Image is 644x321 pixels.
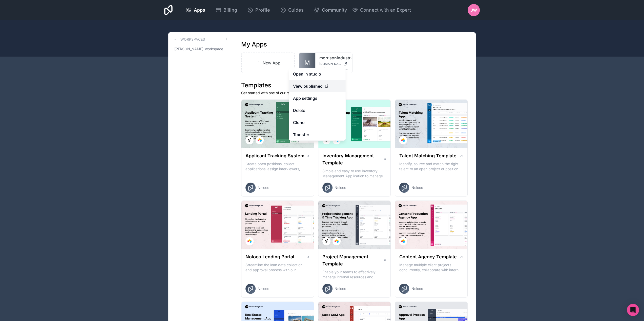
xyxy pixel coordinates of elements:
div: Open Intercom Messenger [627,304,639,316]
p: Manage multiple client projects concurrently, collaborate with internal and external stakeholders... [399,262,463,273]
a: morrisonindustries [319,55,348,61]
img: Airtable Logo [258,138,262,142]
h1: Talent Matching Template [399,152,456,159]
h1: My Apps [241,40,267,48]
span: Noloco [411,185,423,190]
a: New App [241,53,295,73]
span: JW [471,7,477,13]
h1: Content Agency Template [399,253,456,260]
a: App settings [289,92,346,104]
span: M [304,59,310,67]
span: Apps [194,7,205,14]
span: [PERSON_NAME][EMAIL_ADDRESS][PERSON_NAME][DOMAIN_NAME] [323,67,348,71]
a: Clone [289,116,346,129]
button: Delete [289,104,346,116]
img: Airtable Logo [401,239,405,243]
span: Noloco [411,286,423,291]
h1: Applicant Tracking System [245,152,304,159]
img: Airtable Logo [335,239,339,243]
p: Enable your teams to effectively manage internal resources and execute client projects on time. [322,269,387,280]
p: Get started with one of our ready-made templates [241,90,468,95]
p: Identify, source and match the right talent to an open project or position with our Talent Matchi... [399,161,463,171]
h1: Noloco Lending Portal [245,253,294,260]
a: Apps [182,5,209,16]
p: Streamline the loan data collection and approval process with our Lending Portal template. [245,262,310,273]
a: Open in studio [289,68,346,80]
h1: Inventory Management Template [322,152,383,166]
a: Guides [276,5,308,16]
h3: Workspaces [180,37,205,42]
a: View published [289,80,346,92]
span: Noloco [335,286,346,291]
h1: Project Management Template [322,253,383,267]
a: Billing [211,5,241,16]
span: [PERSON_NAME]-workspace [174,46,223,52]
button: Connect with an Expert [352,7,411,14]
a: Profile [243,5,274,16]
p: Simple and easy to use Inventory Management Application to manage your stock, orders and Manufact... [322,168,387,179]
span: View published [293,83,323,89]
span: Guides [288,7,304,14]
span: Billing [223,7,237,14]
a: Workspaces [172,36,205,42]
a: [DOMAIN_NAME] [319,62,348,66]
span: Noloco [258,286,269,291]
span: Connect with an Expert [360,7,411,14]
a: Community [310,5,351,16]
h1: Templates [241,81,468,89]
img: Airtable Logo [401,138,405,142]
span: Noloco [335,185,346,190]
a: Transfer [289,129,346,141]
span: [DOMAIN_NAME] [319,62,341,66]
span: Noloco [258,185,269,190]
span: Profile [255,7,270,14]
img: Airtable Logo [247,239,252,243]
p: Create open positions, collect applications, assign interviewers, centralise candidate feedback a... [245,161,310,171]
a: M [299,53,315,73]
span: Community [322,7,347,14]
a: [PERSON_NAME]-workspace [172,44,229,54]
